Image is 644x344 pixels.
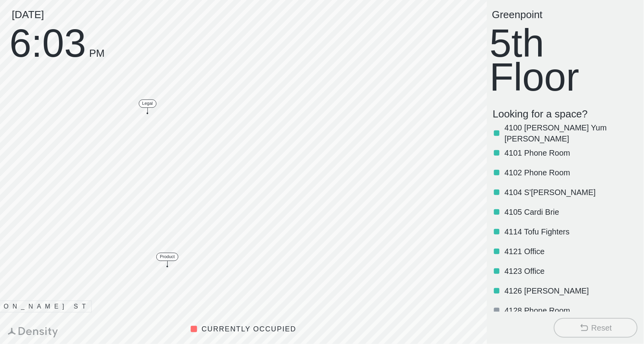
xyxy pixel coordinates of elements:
p: 4114 Tofu Fighters [505,226,636,237]
div: Reset [591,322,612,333]
p: 4102 Phone Room [505,167,636,178]
p: 4121 Office [505,246,636,257]
p: Looking for a space? [493,108,638,120]
p: 4100 [PERSON_NAME] Yum [PERSON_NAME] [505,122,636,144]
p: 4126 [PERSON_NAME] [505,285,636,296]
p: 4105 Cardi Brie [505,206,636,218]
p: 4123 Office [505,266,636,277]
p: 4104 S'[PERSON_NAME] [505,187,636,198]
button: Reset [554,318,638,338]
p: 4101 Phone Room [505,147,636,158]
p: 4128 Phone Room [505,305,636,316]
